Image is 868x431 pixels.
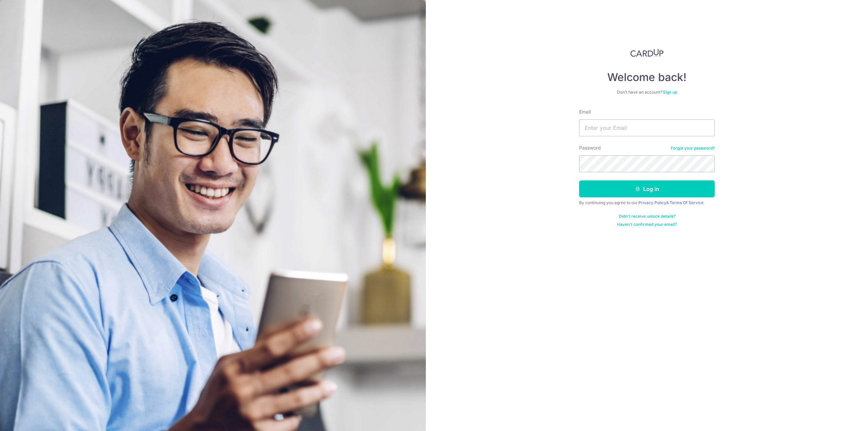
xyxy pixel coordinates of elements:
input: Enter your Email [579,119,715,136]
a: Terms Of Service [670,200,704,205]
a: Haven't confirmed your email? [617,222,677,227]
label: Password [579,144,601,151]
div: By continuing you agree to our & [579,200,715,205]
label: Email [579,109,591,115]
a: Privacy Policy [638,200,666,205]
button: Log in [579,180,715,197]
a: Didn't receive unlock details? [619,214,675,219]
div: Don’t have an account? [579,90,715,95]
h4: Welcome back! [579,71,715,84]
a: Forgot your password? [671,145,715,151]
img: CardUp Logo [630,49,664,57]
a: Sign up [663,90,677,95]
